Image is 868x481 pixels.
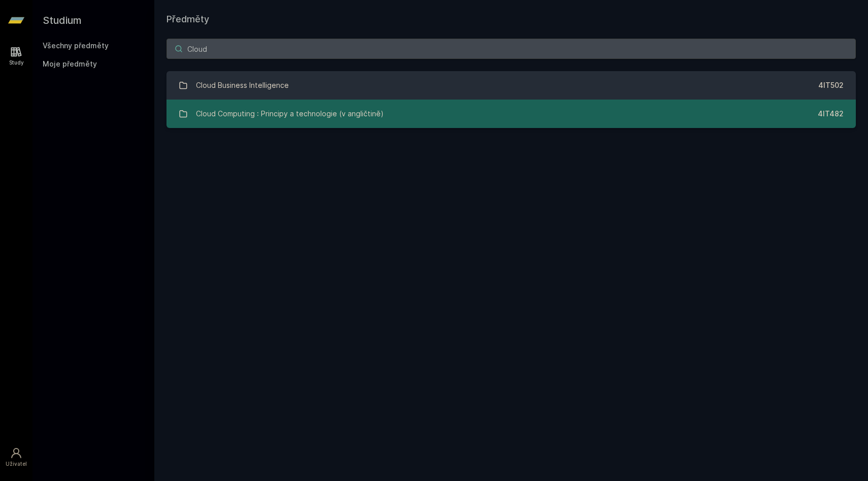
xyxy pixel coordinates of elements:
div: Study [9,59,24,67]
div: 4IT502 [818,80,844,90]
span: Moje předměty [43,59,97,69]
a: Uživatel [2,442,30,473]
div: 4IT482 [818,109,844,119]
div: Uživatel [6,460,27,468]
a: Všechny předměty [43,41,109,50]
a: Cloud Computing : Principy a technologie (v angličtině) 4IT482 [166,100,856,128]
div: Cloud Business Intelligence [196,75,289,95]
input: Název nebo ident předmětu… [166,39,856,59]
div: Cloud Computing : Principy a technologie (v angličtině) [196,104,384,124]
h1: Předměty [166,12,856,26]
a: Cloud Business Intelligence 4IT502 [166,71,856,100]
a: Study [2,41,30,72]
